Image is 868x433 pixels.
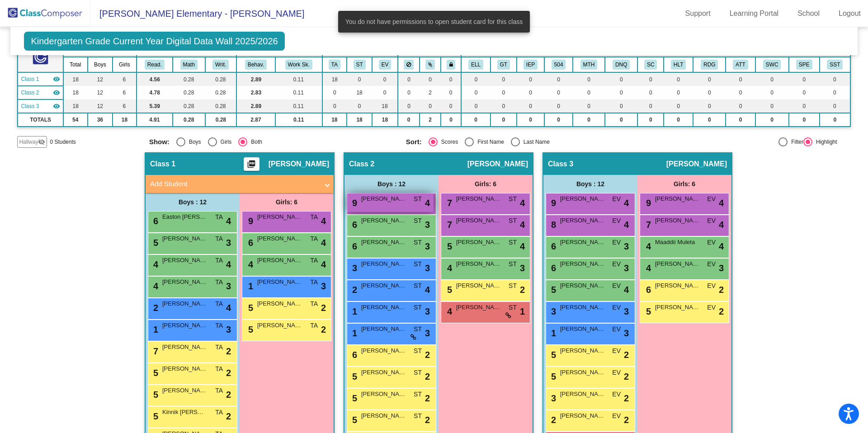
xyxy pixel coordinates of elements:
td: 0 [347,99,372,113]
span: 1 [246,281,253,291]
td: 0 [820,72,850,86]
td: 0 [789,113,820,127]
th: English Language Learner [461,57,491,72]
th: Health Concerns [664,57,693,72]
td: 18 [322,113,347,127]
td: 0 [441,86,461,99]
a: Learning Portal [722,6,786,21]
span: 9 [549,198,556,208]
button: SC [644,60,657,70]
span: [PERSON_NAME] [PERSON_NAME] [162,256,208,265]
span: 5 [151,238,158,248]
button: Writ. [212,60,229,70]
td: 12 [88,72,113,86]
span: TA [310,256,318,265]
button: Behav. [245,60,267,70]
td: 0 [755,99,789,113]
span: ST [509,194,517,204]
mat-icon: visibility [53,103,60,110]
span: 4 [719,240,724,253]
td: 0 [637,99,664,113]
th: Attendance Concerns [726,57,755,72]
span: EV [612,216,621,226]
th: Self-Contained Autism [637,57,664,72]
span: EV [612,259,621,269]
td: 0 [491,72,517,86]
td: 2.87 [236,113,275,127]
td: 0 [789,72,820,86]
span: 4 [445,263,452,273]
span: [PERSON_NAME] [655,216,700,225]
span: 5 [445,241,452,251]
td: 0 [664,99,693,113]
td: 18 [372,113,398,127]
span: ST [414,281,422,291]
td: 0 [755,113,789,127]
td: 0 [491,99,517,113]
span: 0 Students [50,138,75,146]
span: [PERSON_NAME] [560,259,605,268]
span: EV [612,238,621,247]
span: 3 [425,261,430,275]
td: Taylor Ahmad - No Class Name [18,72,63,86]
span: 3 [719,261,724,275]
td: 0 [441,113,461,127]
span: 6 [350,241,357,251]
td: 0 [517,113,545,127]
th: Keep with teacher [441,57,461,72]
span: 4 [151,259,158,269]
td: 0 [637,86,664,99]
span: 4 [719,196,724,210]
td: TOTALS [18,113,63,127]
span: [PERSON_NAME] [361,194,406,203]
td: 18 [347,113,372,127]
span: 3 [624,261,629,275]
td: 0 [664,86,693,99]
span: ST [414,238,422,247]
span: Class 2 [349,160,374,169]
span: 4 [321,236,326,249]
mat-icon: visibility [53,89,60,96]
div: Filter [788,138,803,146]
td: 0 [398,72,420,86]
td: 0 [491,113,517,127]
td: 4.91 [137,113,173,127]
td: 54 [63,113,88,127]
th: Considered for SpEd (did not qualify) [605,57,637,72]
td: 0 [605,86,637,99]
span: 4 [624,196,629,210]
th: 504 Plan [544,57,573,72]
td: 0 [726,86,755,99]
span: [PERSON_NAME] [456,216,501,225]
td: 0 [693,86,726,99]
td: 0 [517,86,545,99]
td: 0 [820,86,850,99]
div: Girls: 6 [439,175,533,193]
span: Hallway [19,138,38,146]
span: ST [414,216,422,226]
td: 18 [63,72,88,86]
span: 6 [549,241,556,251]
span: 3 [425,240,430,253]
td: 0 [789,99,820,113]
span: 4 [226,258,231,271]
th: Social Worker or Counselor Small Groups [755,57,789,72]
td: 0 [461,99,491,113]
span: [PERSON_NAME] [456,194,501,203]
th: Girls [113,57,137,72]
span: EV [707,216,716,226]
span: [PERSON_NAME] [162,278,208,287]
span: 4 [624,218,629,231]
td: 0.11 [275,72,322,86]
td: 0 [755,86,789,99]
th: Taylor Ahmad [322,57,347,72]
button: SWC [763,60,781,70]
mat-panel-title: Add Student [150,179,318,189]
button: ELL [468,60,483,70]
td: 0 [544,72,573,86]
td: 0 [637,72,664,86]
td: 6 [113,99,137,113]
button: Print Students Details [244,157,259,171]
span: 3 [226,236,231,249]
span: 3 [425,218,430,231]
